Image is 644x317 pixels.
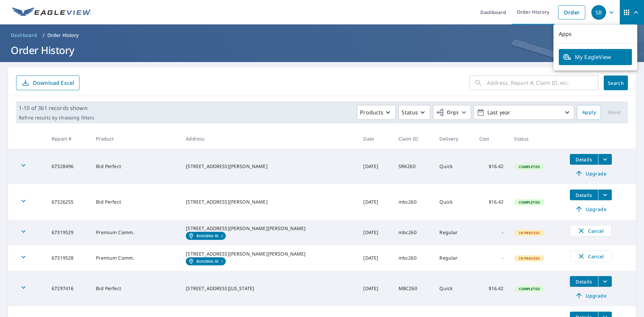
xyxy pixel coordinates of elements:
[393,220,434,245] td: mbc260
[434,220,474,245] td: Regular
[186,225,353,232] div: [STREET_ADDRESS][PERSON_NAME][PERSON_NAME]
[577,252,605,260] span: Cancel
[358,184,393,220] td: [DATE]
[91,149,180,184] td: Bid Perfect
[358,129,393,149] th: Date
[91,129,180,149] th: Product
[487,73,598,92] input: Address, Report #, Claim ID, etc.
[609,80,623,86] span: Search
[360,108,383,116] p: Products
[582,108,596,117] span: Apply
[515,200,543,205] span: Completed
[559,49,632,65] a: My EagleView
[186,163,353,170] div: [STREET_ADDRESS][PERSON_NAME]
[43,31,45,39] li: /
[46,245,91,271] td: 67319528
[393,149,434,184] td: SRK260
[474,129,509,149] th: Cost
[598,276,612,287] button: filesDropdownBtn-67297416
[574,278,594,285] span: Details
[398,105,430,120] button: Status
[434,271,474,306] td: Quick
[515,164,543,169] span: Completed
[358,149,393,184] td: [DATE]
[604,75,628,90] button: Search
[553,24,637,44] p: Apps
[358,245,393,271] td: [DATE]
[436,108,459,117] span: Orgs
[186,257,226,265] a: Building ID1
[46,129,91,149] th: Report #
[434,149,474,184] td: Quick
[577,105,601,120] button: Apply
[598,190,612,200] button: filesDropdownBtn-67326255
[474,184,509,220] td: $16.42
[358,220,393,245] td: [DATE]
[574,292,608,300] span: Upgrade
[91,184,180,220] td: Bid Perfect
[180,129,358,149] th: Address
[91,220,180,245] td: Premium Comm.
[11,32,37,39] span: Dashboard
[474,245,509,271] td: -
[474,149,509,184] td: $16.42
[47,32,79,39] p: Order History
[186,251,353,257] div: [STREET_ADDRESS][PERSON_NAME][PERSON_NAME]
[474,271,509,306] td: $16.42
[12,7,91,17] img: EV Logo
[46,271,91,306] td: 67297416
[558,5,585,19] a: Order
[393,271,434,306] td: MBC260
[570,225,612,236] button: Cancel
[474,220,509,245] td: -
[8,30,636,41] nav: breadcrumb
[515,256,544,261] span: In Process
[393,129,434,149] th: Claim ID
[16,75,79,90] button: Download Excel
[570,154,598,165] button: detailsBtn-67328496
[393,184,434,220] td: mbc260
[434,184,474,220] td: Quick
[186,285,353,292] div: [STREET_ADDRESS][US_STATE]
[574,169,608,177] span: Upgrade
[570,190,598,200] button: detailsBtn-67326255
[186,199,353,205] div: [STREET_ADDRESS][PERSON_NAME]
[570,204,612,214] a: Upgrade
[570,168,612,179] a: Upgrade
[186,232,226,240] a: Building ID2
[485,107,563,118] p: Last year
[357,105,396,120] button: Products
[570,290,612,301] a: Upgrade
[598,154,612,165] button: filesDropdownBtn-67328496
[8,30,40,41] a: Dashboard
[46,184,91,220] td: 67326255
[19,115,94,121] p: Refine results by choosing filters
[46,149,91,184] td: 67328496
[8,43,636,57] h1: Order History
[474,105,574,120] button: Last year
[33,79,74,87] p: Download Excel
[433,105,471,120] button: Orgs
[570,276,598,287] button: detailsBtn-67297416
[393,245,434,271] td: mbc260
[591,5,606,20] div: SB
[509,129,564,149] th: Status
[434,245,474,271] td: Regular
[19,104,94,112] p: 1-10 of 361 records shown
[434,129,474,149] th: Delivery
[577,227,605,235] span: Cancel
[515,230,544,235] span: In Process
[197,259,218,263] em: Building ID
[91,271,180,306] td: Bid Perfect
[401,108,418,116] p: Status
[358,271,393,306] td: [DATE]
[574,156,594,163] span: Details
[570,251,612,262] button: Cancel
[46,220,91,245] td: 67319529
[574,205,608,213] span: Upgrade
[563,53,628,61] span: My EagleView
[574,192,594,198] span: Details
[197,234,218,238] em: Building ID
[91,245,180,271] td: Premium Comm.
[515,286,543,291] span: Completed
